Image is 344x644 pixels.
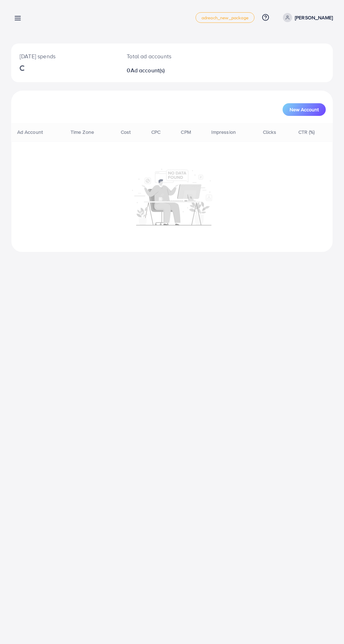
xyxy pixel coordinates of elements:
a: [PERSON_NAME] [280,13,333,22]
p: [PERSON_NAME] [295,13,333,22]
a: adreach_new_package [196,12,254,23]
span: Ad account(s) [131,66,165,74]
h2: 0 [127,67,190,74]
button: New Account [283,103,326,116]
p: [DATE] spends [20,52,110,60]
span: adreach_new_package [201,15,249,20]
p: Total ad accounts [127,52,190,60]
span: New Account [290,107,319,112]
